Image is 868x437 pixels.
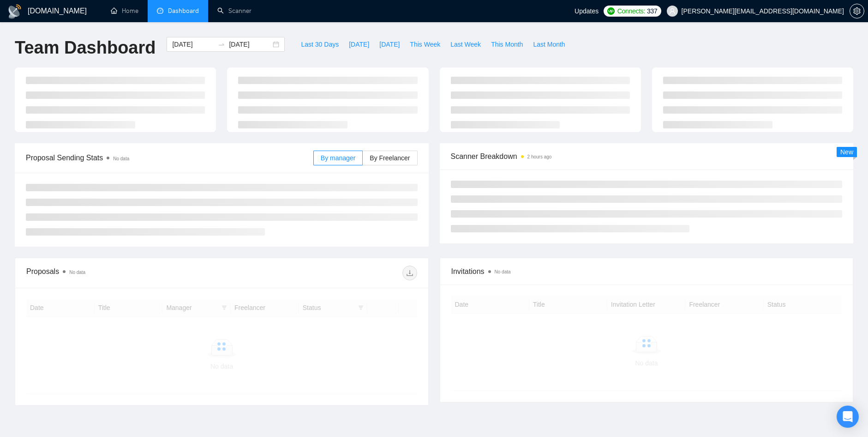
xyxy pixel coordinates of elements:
[451,266,842,277] span: Invitations
[7,4,22,19] img: logo
[374,37,405,52] button: [DATE]
[229,39,271,49] input: End date
[168,7,199,15] span: Dashboard
[405,37,445,52] button: This Week
[218,41,225,48] span: swap-right
[850,7,864,15] span: setting
[69,270,85,275] span: No data
[486,37,528,52] button: This Month
[575,7,599,15] span: Updates
[379,39,400,49] span: [DATE]
[349,39,369,49] span: [DATE]
[527,154,552,159] time: 2 hours ago
[172,39,214,49] input: Start date
[113,156,129,161] span: No data
[647,6,657,16] span: 337
[528,37,570,52] button: Last Month
[837,406,859,428] div: Open Intercom Messenger
[451,151,843,162] span: Scanner Breakdown
[301,39,339,49] span: Last 30 Days
[111,7,138,15] a: homeHome
[217,7,251,15] a: searchScanner
[218,41,225,48] span: to
[157,7,163,14] span: dashboard
[850,7,864,15] a: setting
[370,154,410,162] span: By Freelancer
[445,37,486,52] button: Last Week
[617,6,645,16] span: Connects:
[26,266,221,280] div: Proposals
[669,8,676,14] span: user
[840,148,853,156] span: New
[26,152,313,164] span: Proposal Sending Stats
[15,37,156,59] h1: Team Dashboard
[491,39,523,49] span: This Month
[296,37,344,52] button: Last 30 Days
[533,39,565,49] span: Last Month
[850,4,864,18] button: setting
[495,269,511,274] span: No data
[344,37,374,52] button: [DATE]
[410,39,440,49] span: This Week
[450,39,481,49] span: Last Week
[607,7,615,15] img: upwork-logo.png
[321,154,355,162] span: By manager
